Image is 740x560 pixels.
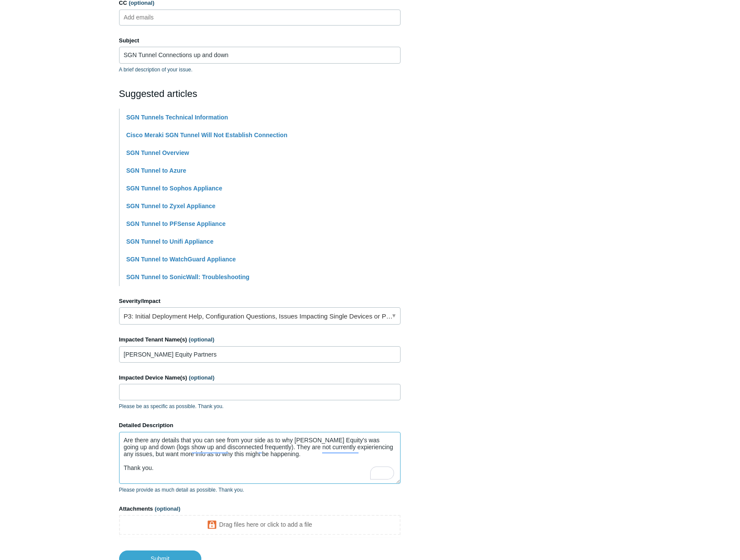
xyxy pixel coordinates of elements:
a: P3: Initial Deployment Help, Configuration Questions, Issues Impacting Single Devices or Past Out... [119,307,401,325]
label: Severity/Impact [119,297,401,306]
a: SGN Tunnel to SonicWall: Troubleshooting [126,274,250,280]
a: SGN Tunnel to PFSense Appliance [126,220,226,227]
label: Attachments [119,505,401,513]
span: (optional) [155,505,180,512]
a: SGN Tunnel to Azure [126,167,186,174]
p: A brief description of your issue. [119,66,401,74]
label: Impacted Tenant Name(s) [119,335,401,344]
a: SGN Tunnel to WatchGuard Appliance [126,256,236,263]
a: SGN Tunnels Technical Information [126,114,228,121]
label: Subject [119,36,401,45]
a: SGN Tunnel to Unifi Appliance [126,238,213,245]
span: (optional) [189,374,214,381]
a: SGN Tunnel to Sophos Appliance [126,185,223,192]
a: SGN Tunnel to Zyxel Appliance [126,203,216,209]
a: Cisco Meraki SGN Tunnel Will Not Establish Connection [126,132,288,138]
input: Add emails [120,11,172,24]
span: (optional) [189,336,214,343]
p: Please provide as much detail as possible. Thank you. [119,486,401,494]
h2: Suggested articles [119,87,401,101]
label: Impacted Device Name(s) [119,373,401,382]
label: Detailed Description [119,421,401,430]
p: Please be as specific as possible. Thank you. [119,402,401,410]
textarea: To enrich screen reader interactions, please activate Accessibility in Grammarly extension settings [119,432,401,484]
a: SGN Tunnel Overview [126,149,189,156]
